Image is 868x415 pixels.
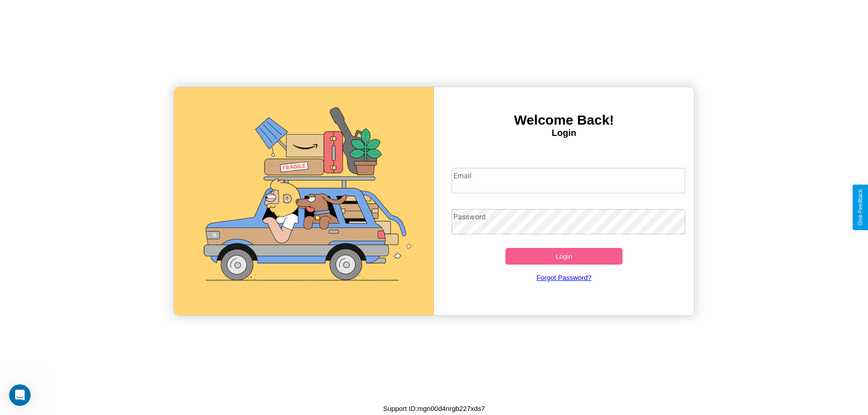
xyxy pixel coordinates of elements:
h3: Welcome Back! [434,112,694,128]
img: gif [174,87,434,315]
p: Support ID: mgn00d4nrgb227xds7 [383,402,485,415]
iframe: Intercom live chat [9,384,31,406]
button: Login [505,248,623,265]
h4: Login [434,128,694,138]
a: Forgot Password? [447,265,681,290]
div: Give Feedback [857,189,863,226]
